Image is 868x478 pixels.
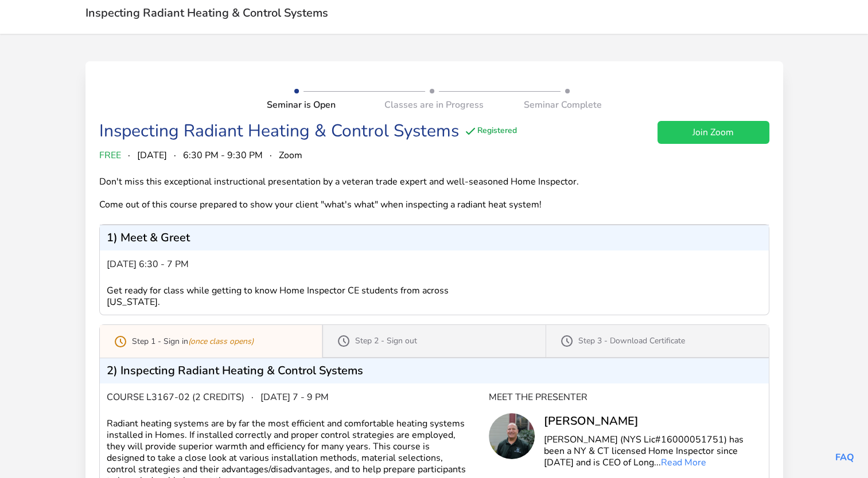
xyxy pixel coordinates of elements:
[132,336,254,347] p: Step 1 - Sign in
[490,98,602,112] div: Seminar Complete
[546,325,769,357] a: Step 3 - Download Certificate
[85,6,783,20] h2: Inspecting Radiant Heating & Control Systems
[267,98,379,112] div: Seminar is Open
[378,98,490,112] div: Classes are in Progress
[107,232,190,244] p: 1) Meet & Greet
[661,456,706,469] a: Read More
[489,413,535,459] img: Chris Long
[544,434,762,468] p: [PERSON_NAME] (NYS Lic#16000051751) has been a NY & CT licensed Home Inspector since [DATE] and i...
[107,365,363,377] p: 2) Inspecting Radiant Heating & Control Systems
[99,176,602,210] div: Don't miss this exceptional instructional presentation by a veteran trade expert and well-seasone...
[270,148,272,162] span: ·
[251,390,254,404] span: ·
[355,335,417,347] p: Step 2 - Sign out
[657,121,769,144] a: Join Zoom
[174,148,176,162] span: ·
[128,148,130,162] span: ·
[188,336,254,347] i: (once class opens)
[260,390,329,404] span: [DATE] 7 - 9 pm
[835,451,854,464] a: FAQ
[107,257,189,271] span: [DATE] 6:30 - 7 pm
[578,335,685,347] p: Step 3 - Download Certificate
[107,390,244,404] span: Course L3167-02 (2 credits)
[99,121,459,142] div: Inspecting Radiant Heating & Control Systems
[107,285,489,308] div: Get ready for class while getting to know Home Inspector CE students from across [US_STATE].
[544,413,762,429] div: [PERSON_NAME]
[183,148,263,162] span: 6:30 PM - 9:30 PM
[99,148,121,162] span: FREE
[489,390,762,404] div: Meet the Presenter
[279,148,302,162] span: Zoom
[137,148,167,162] span: [DATE]
[464,124,517,138] div: Registered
